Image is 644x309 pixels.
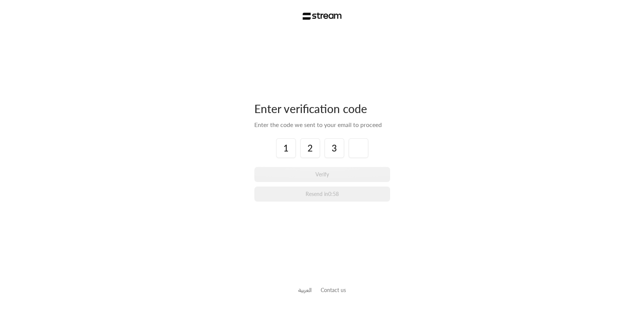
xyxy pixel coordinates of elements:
[254,101,390,116] div: Enter verification code
[303,12,341,20] img: Stream Logo
[321,286,346,294] button: Contact us
[298,283,312,297] a: العربية
[321,287,346,293] a: Contact us
[254,120,390,129] div: Enter the code we sent to your email to proceed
